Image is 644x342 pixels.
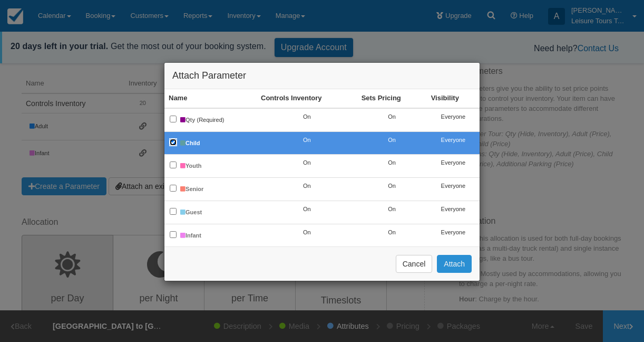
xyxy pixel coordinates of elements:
span: On [388,159,396,166]
th: Controls Inventory [257,89,357,108]
label: Child [180,139,200,148]
label: Senior [180,185,203,194]
label: Qty [180,116,195,125]
span: On [303,113,311,120]
td: Everyone [427,108,480,131]
label: Youth [180,162,201,170]
button: Attach [437,255,472,273]
td: Everyone [427,201,480,224]
label: Infant [180,232,201,240]
th: Visibility [427,89,480,108]
button: Cancel [396,255,433,273]
td: Everyone [427,224,480,246]
td: Everyone [427,178,480,201]
td: Everyone [427,131,480,155]
span: On [303,137,311,143]
th: Name [164,89,257,108]
span: On [303,206,311,212]
label: Guest [180,208,202,217]
span: On [388,206,396,212]
span: On [388,229,396,235]
span: On [303,159,311,166]
span: On [388,137,396,143]
span: On [388,183,396,189]
span: (Required) [197,117,224,123]
td: Everyone [427,155,480,178]
span: On [388,113,396,120]
span: On [303,229,311,235]
th: Sets Pricing [357,89,427,108]
h4: Attach Parameter [172,71,472,81]
span: On [303,183,311,189]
